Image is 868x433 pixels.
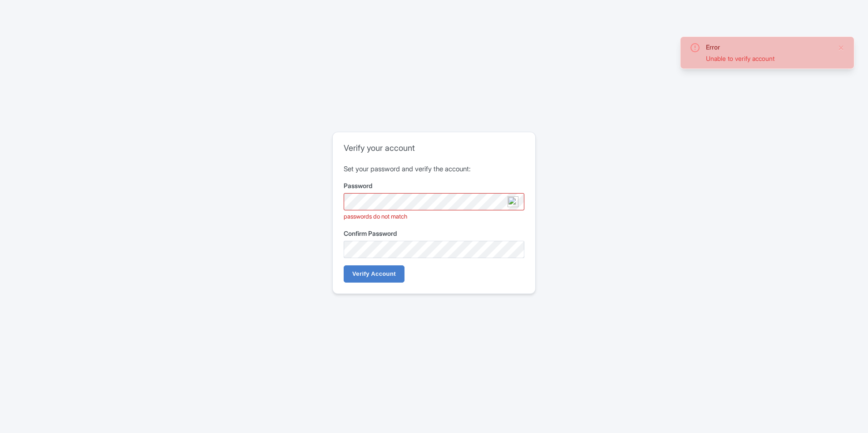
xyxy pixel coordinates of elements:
div: Error [706,42,830,52]
input: Verify Account [344,265,404,283]
label: Password [344,181,524,190]
img: npw-badge-icon.svg [508,196,518,207]
p: Set your password and verify the account: [344,164,524,174]
button: Close [838,42,845,53]
div: passwords do not match [344,212,524,221]
label: Confirm Password [344,229,524,238]
h2: Verify your account [344,143,524,153]
div: Unable to verify account [706,54,830,63]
